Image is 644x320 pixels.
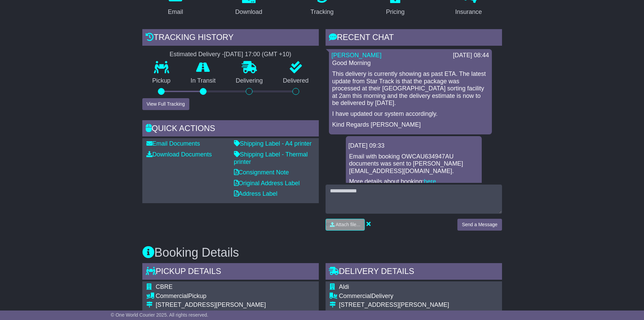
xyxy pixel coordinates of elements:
[156,283,173,290] span: CBRE
[326,29,502,47] div: RECENT CHAT
[111,312,209,318] span: © One World Courier 2025. All rights reserved.
[339,293,372,299] span: Commercial
[332,110,488,118] p: I have updated our system accordingly.
[234,169,289,176] a: Consignment Note
[224,51,291,58] div: [DATE] 17:00 (GMT +10)
[424,178,436,185] a: here
[332,121,488,129] p: Kind Regards [PERSON_NAME]
[349,142,479,150] div: [DATE] 09:33
[146,151,212,158] a: Download Documents
[273,77,319,85] p: Delivered
[142,51,319,58] div: Estimated Delivery -
[235,7,262,17] div: Download
[146,140,200,147] a: Email Documents
[326,263,502,281] div: Delivery Details
[455,7,482,17] div: Insurance
[142,120,319,138] div: Quick Actions
[457,219,502,231] button: Send a Message
[332,70,488,107] p: This delivery is currently showing as past ETA. The latest update from Star Track is that the pac...
[156,293,309,300] div: Pickup
[142,98,189,110] button: View Full Tracking
[181,77,226,85] p: In Transit
[386,7,405,17] div: Pricing
[349,153,478,175] p: Email with booking OWCAU634947AU documents was sent to [PERSON_NAME][EMAIL_ADDRESS][DOMAIN_NAME].
[226,77,273,85] p: Delivering
[332,60,488,67] p: Good Morning
[453,52,489,59] div: [DATE] 08:44
[310,7,333,17] div: Tracking
[234,180,300,187] a: Original Address Label
[234,140,312,147] a: Shipping Label - A4 printer
[339,283,349,290] span: Aldi
[156,301,309,309] div: [STREET_ADDRESS][PERSON_NAME]
[234,190,278,197] a: Address Label
[142,77,181,85] p: Pickup
[234,151,308,165] a: Shipping Label - Thermal printer
[339,301,492,309] div: [STREET_ADDRESS][PERSON_NAME]
[142,263,319,281] div: Pickup Details
[142,29,319,47] div: Tracking history
[349,178,478,186] p: More details about booking: .
[332,52,382,59] a: [PERSON_NAME]
[142,246,502,259] h3: Booking Details
[168,7,183,17] div: Email
[339,293,492,300] div: Delivery
[156,293,188,299] span: Commercial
